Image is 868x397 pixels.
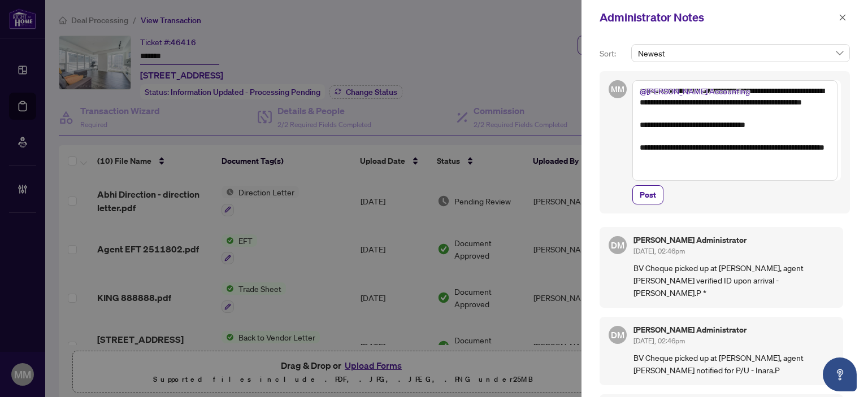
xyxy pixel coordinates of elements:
button: Post [632,185,663,204]
span: Newest [638,45,843,62]
p: BV Cheque picked up at [PERSON_NAME], agent [PERSON_NAME] verified ID upon arrival - [PERSON_NAME... [633,261,834,299]
h5: [PERSON_NAME] Administrator [633,236,834,244]
span: MM [611,83,624,95]
p: Sort: [600,47,627,60]
span: DM [611,238,624,252]
p: BV Cheque picked up at [PERSON_NAME], agent [PERSON_NAME] notified for P/U - Inara.P [633,351,834,376]
h5: [PERSON_NAME] Administrator [633,326,834,334]
div: Administrator Notes [600,9,835,26]
span: [DATE], 02:46pm [633,337,685,345]
span: close [839,14,847,21]
span: [DATE], 02:46pm [633,247,685,255]
button: Open asap [823,357,857,391]
span: Post [640,186,656,204]
span: DM [611,328,624,342]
